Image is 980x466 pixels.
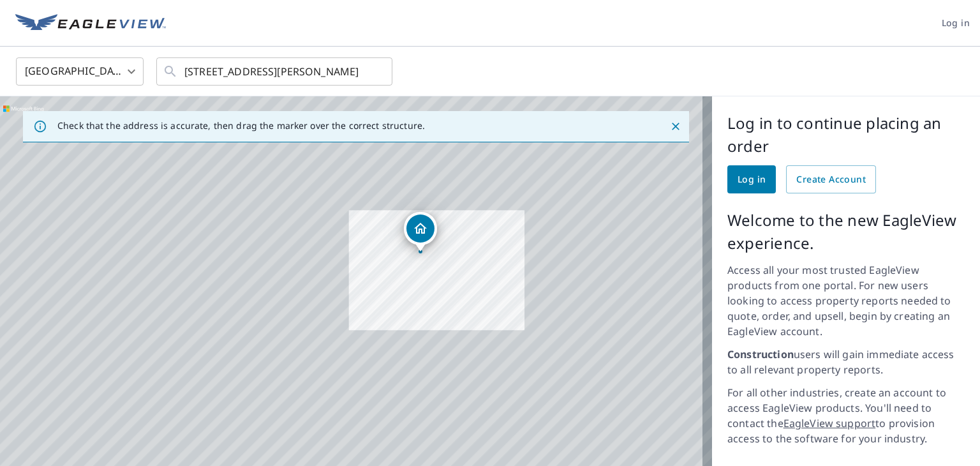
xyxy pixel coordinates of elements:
a: EagleView support [783,416,876,430]
span: Log in [942,15,970,31]
strong: Construction [727,347,794,361]
div: Dropped pin, building 1, Residential property, 13 Old Dairy Rd Gardiner, ME 04345 [404,212,437,252]
img: EV Logo [15,14,166,33]
div: [GEOGRAPHIC_DATA] [16,54,144,89]
a: Create Account [786,165,876,193]
span: Create Account [796,172,866,188]
a: Log in [727,165,776,193]
p: Check that the address is accurate, then drag the marker over the correct structure. [57,120,425,132]
p: users will gain immediate access to all relevant property reports. [727,347,965,377]
p: For all other industries, create an account to access EagleView products. You'll need to contact ... [727,385,965,446]
button: Close [667,118,684,135]
p: Access all your most trusted EagleView products from one portal. For new users looking to access ... [727,262,965,339]
p: Log in to continue placing an order [727,112,965,158]
input: Search by address or latitude-longitude [184,54,366,89]
p: Welcome to the new EagleView experience. [727,209,965,255]
span: Log in [738,172,766,188]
